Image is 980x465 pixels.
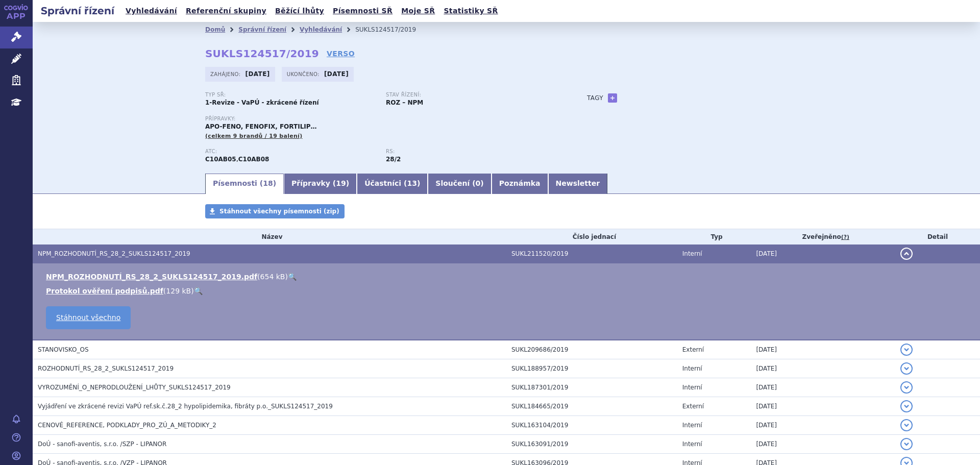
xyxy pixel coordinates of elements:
th: Název [33,229,506,244]
span: 13 [407,179,416,187]
a: Protokol ověření podpisů.pdf [46,287,163,295]
span: Interní [682,365,702,372]
h3: Tagy [587,92,603,104]
span: 18 [263,179,273,187]
a: 🔍 [288,273,297,281]
td: [DATE] [751,416,895,435]
strong: [DATE] [246,70,270,78]
a: Stáhnout všechny písemnosti (zip) [205,204,345,218]
p: Přípravky: [205,116,567,122]
td: SUKL209686/2019 [506,340,677,359]
a: Poznámka [492,174,548,194]
div: , [205,149,386,164]
a: 🔍 [194,287,203,295]
button: detail [900,362,913,375]
li: SUKLS124517/2019 [355,22,429,37]
span: Stáhnout všechny písemnosti (zip) [219,208,339,215]
a: Moje SŘ [398,4,438,18]
strong: hydrolipidemika, fibráty, p.o. [386,156,401,163]
td: SUKL211520/2019 [506,244,677,263]
td: SUKL188957/2019 [506,359,677,378]
button: detail [900,419,913,431]
button: detail [900,400,913,412]
th: Typ [677,229,751,244]
a: NPM_ROZHODNUTÍ_RS_28_2_SUKLS124517_2019.pdf [46,273,257,281]
td: SUKL163091/2019 [506,435,677,454]
li: ( ) [46,286,970,296]
td: [DATE] [751,340,895,359]
p: Typ SŘ: [205,92,376,98]
button: detail [900,381,913,394]
td: [DATE] [751,378,895,397]
a: Sloučení (0) [428,174,491,194]
abbr: (?) [841,234,849,241]
p: ATC: [205,149,376,155]
a: Referenční skupiny [183,4,269,18]
span: VYROZUMĚNÍ_O_NEPRODLOUŽENÍ_LHŮTY_SUKLS124517_2019 [38,384,231,391]
th: Zveřejněno [751,229,895,244]
span: Externí [682,403,704,410]
span: 19 [336,179,346,187]
span: Vyjádření ve zkrácené revizi VaPÚ ref.sk.č.28_2 hypolipidemika, fibráty p.o._SUKLS124517_2019 [38,403,333,410]
strong: [DATE] [324,70,349,78]
span: NPM_ROZHODNUTÍ_RS_28_2_SUKLS124517_2019 [38,250,190,257]
p: RS: [386,149,556,155]
p: Stav řízení: [386,92,556,98]
a: VERSO [327,48,355,59]
th: Číslo jednací [506,229,677,244]
span: STANOVISKO_OS [38,346,89,353]
span: 129 kB [166,287,191,295]
button: detail [900,438,913,450]
td: [DATE] [751,359,895,378]
span: CENOVÉ_REFERENCE, PODKLADY_PRO_ZÚ_A_METODIKY_2 [38,422,216,429]
h2: Správní řízení [33,4,122,18]
a: Písemnosti SŘ [330,4,396,18]
button: detail [900,344,913,356]
a: Běžící lhůty [272,4,327,18]
span: 0 [476,179,481,187]
a: Newsletter [548,174,608,194]
li: ( ) [46,272,970,282]
a: Domů [205,26,225,33]
td: SUKL163104/2019 [506,416,677,435]
span: ROZHODNUTÍ_RS_28_2_SUKLS124517_2019 [38,365,174,372]
button: detail [900,248,913,260]
td: [DATE] [751,397,895,416]
span: Interní [682,440,702,448]
strong: ROZ – NPM [386,99,423,106]
a: Statistiky SŘ [440,4,501,18]
strong: SUKLS124517/2019 [205,47,319,60]
span: Interní [682,384,702,391]
span: Externí [682,346,704,353]
th: Detail [895,229,980,244]
a: Správní řízení [238,26,286,33]
a: Stáhnout všechno [46,306,131,329]
td: SUKL187301/2019 [506,378,677,397]
strong: CIPROFIBRÁT [238,156,269,163]
td: [DATE] [751,244,895,263]
a: Vyhledávání [300,26,342,33]
td: [DATE] [751,435,895,454]
span: Interní [682,250,702,257]
a: Přípravky (19) [284,174,357,194]
span: 654 kB [260,273,285,281]
td: SUKL184665/2019 [506,397,677,416]
span: Zahájeno: [210,70,242,78]
a: Vyhledávání [122,4,180,18]
span: Ukončeno: [287,70,322,78]
strong: 1-Revize - VaPÚ - zkrácené řízení [205,99,319,106]
span: DoÚ - sanofi-aventis, s.r.o. /SZP - LIPANOR [38,440,166,448]
a: Písemnosti (18) [205,174,284,194]
strong: FENOFIBRÁT [205,156,236,163]
span: Interní [682,422,702,429]
a: Účastníci (13) [357,174,428,194]
span: APO-FENO, FENOFIX, FORTILIP… [205,123,317,130]
a: + [608,93,617,103]
span: (celkem 9 brandů / 19 balení) [205,133,303,139]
